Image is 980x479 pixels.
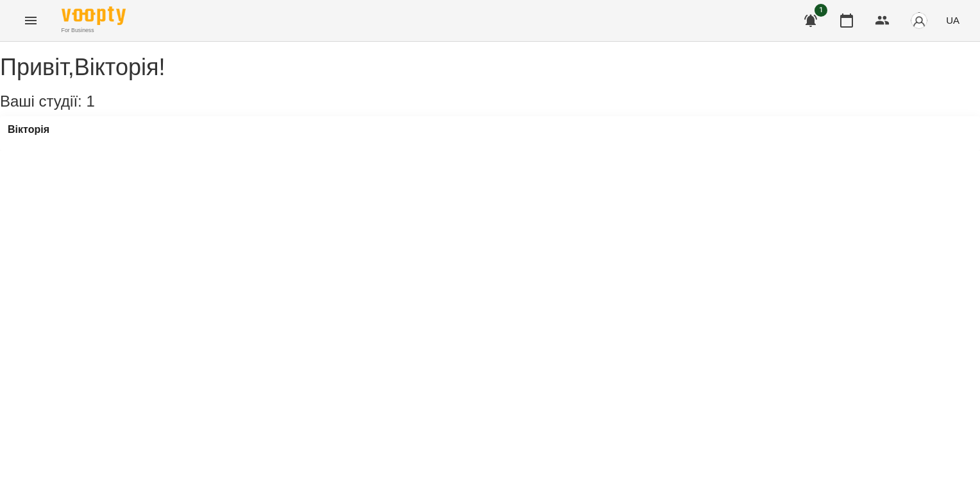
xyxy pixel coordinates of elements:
span: UA [946,13,959,27]
img: avatar_s.png [910,12,928,30]
span: 1 [86,92,94,110]
button: UA [941,8,965,32]
span: 1 [815,4,827,17]
span: For Business [62,26,126,35]
button: Menu [15,5,46,36]
img: Voopty Logo [62,6,126,25]
a: Вікторія [8,124,49,135]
